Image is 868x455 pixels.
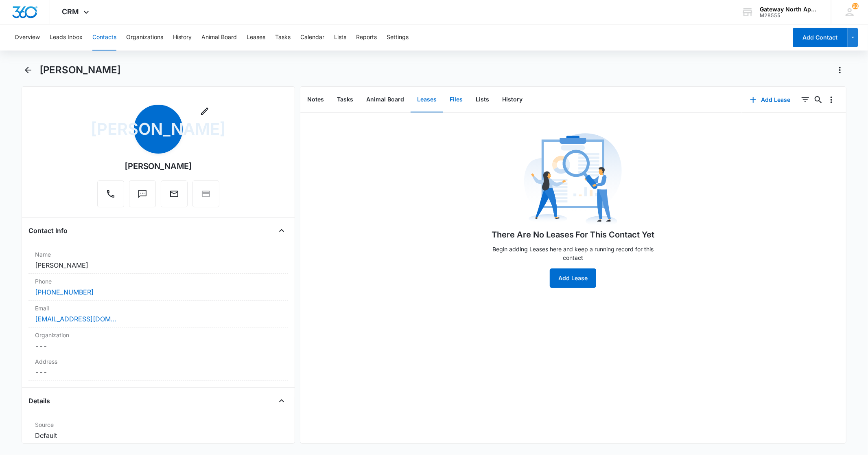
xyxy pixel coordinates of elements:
[134,105,183,154] span: [PERSON_NAME]
[35,367,281,377] dd: ---
[550,268,596,288] button: Add Lease
[62,7,79,16] span: CRM
[825,93,838,106] button: Overflow Menu
[35,314,116,324] a: [EMAIL_ADDRESS][DOMAIN_NAME]
[793,28,848,47] button: Add Contact
[301,87,330,112] button: Notes
[833,64,846,77] button: Actions
[852,3,859,9] div: notifications count
[201,24,237,51] button: Animal Board
[15,24,40,51] button: Overview
[35,304,281,312] label: Email
[760,13,819,18] div: account id
[35,341,281,351] dd: ---
[39,64,121,76] h1: [PERSON_NAME]
[129,180,156,207] button: Text
[524,131,622,229] img: No Data
[161,193,188,200] a: Email
[97,193,124,200] a: Call
[35,277,281,286] label: Phone
[852,3,859,9] span: 93
[35,331,281,339] label: Organization
[129,193,156,200] a: Text
[28,274,288,301] div: Phone[PHONE_NUMBER]
[35,420,281,429] label: Source
[492,229,655,241] h1: There Are No Leases For This Contact Yet
[300,24,324,51] button: Calendar
[247,24,265,51] button: Leases
[28,328,288,354] div: Organization---
[330,87,360,112] button: Tasks
[356,24,377,51] button: Reports
[360,87,411,112] button: Animal Board
[28,226,68,235] h4: Contact Info
[28,301,288,328] div: Email[EMAIL_ADDRESS][DOMAIN_NAME]
[742,90,799,110] button: Add Lease
[125,160,192,172] div: [PERSON_NAME]
[760,6,819,13] div: account name
[161,180,188,207] button: Email
[126,24,163,51] button: Organizations
[173,24,192,51] button: History
[496,87,529,112] button: History
[35,431,281,440] dd: Default
[28,396,50,406] h4: Details
[92,24,116,51] button: Contacts
[28,247,288,274] div: Name[PERSON_NAME]
[799,93,812,106] button: Filters
[275,224,288,237] button: Close
[50,24,83,51] button: Leads Inbox
[275,24,291,51] button: Tasks
[443,87,469,112] button: Files
[97,180,124,207] button: Call
[35,250,281,259] label: Name
[28,354,288,381] div: Address---
[334,24,346,51] button: Lists
[387,24,409,51] button: Settings
[28,417,288,444] div: SourceDefault
[22,64,34,77] button: Back
[275,394,288,407] button: Close
[812,93,825,106] button: Search...
[411,87,443,112] button: Leases
[488,245,658,262] p: Begin adding Leases here and keep a running record for this contact
[35,260,281,270] dd: [PERSON_NAME]
[469,87,496,112] button: Lists
[35,287,94,297] a: [PHONE_NUMBER]
[35,357,281,366] label: Address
